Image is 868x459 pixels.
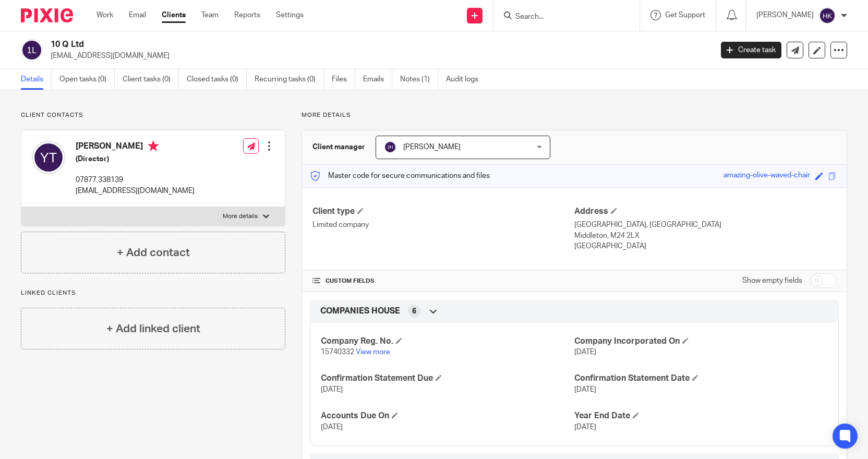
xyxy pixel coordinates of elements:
[574,348,596,356] span: [DATE]
[384,141,396,153] img: svg%3E
[321,424,343,431] span: [DATE]
[363,69,392,90] a: Emails
[756,10,814,20] p: [PERSON_NAME]
[255,69,324,90] a: Recurring tasks (0)
[356,348,390,356] a: View more
[201,10,219,20] a: Team
[724,170,810,182] div: amazing-olive-waved-chair
[400,69,438,90] a: Notes (1)
[574,373,828,384] h4: Confirmation Statement Date
[187,69,247,90] a: Closed tasks (0)
[312,142,365,152] h3: Client manager
[302,111,847,119] p: More details
[76,141,195,154] h4: [PERSON_NAME]
[21,111,285,119] p: Client contacts
[403,143,461,151] span: [PERSON_NAME]
[223,212,258,221] p: More details
[312,277,574,285] h4: CUSTOM FIELDS
[129,10,146,20] a: Email
[51,51,705,61] p: [EMAIL_ADDRESS][DOMAIN_NAME]
[21,69,52,90] a: Details
[106,321,200,337] h4: + Add linked client
[321,410,574,421] h4: Accounts Due On
[148,141,159,151] i: Primary
[321,348,354,356] span: 15740332
[574,336,828,347] h4: Company Incorporated On
[117,245,190,261] h4: + Add contact
[514,13,608,22] input: Search
[321,373,574,384] h4: Confirmation Statement Due
[819,7,836,24] img: svg%3E
[574,206,836,217] h4: Address
[32,141,65,174] img: svg%3E
[574,220,836,230] p: [GEOGRAPHIC_DATA], [GEOGRAPHIC_DATA]
[76,175,195,185] p: 07877 338139
[721,42,781,58] a: Create task
[312,220,574,230] p: Limited company
[321,336,574,347] h4: Company Reg. No.
[574,231,836,241] p: Middleton, M24 2LX
[321,386,343,393] span: [DATE]
[76,154,195,164] h5: (Director)
[320,306,400,317] span: COMPANIES HOUSE
[332,69,355,90] a: Files
[76,186,195,196] p: [EMAIL_ADDRESS][DOMAIN_NAME]
[51,39,574,50] h2: 10 Q Ltd
[21,8,73,22] img: Pixie
[446,69,486,90] a: Audit logs
[97,10,113,20] a: Work
[312,206,574,217] h4: Client type
[276,10,304,20] a: Settings
[310,171,490,181] p: Master code for secure communications and files
[742,275,802,286] label: Show empty fields
[234,10,260,20] a: Reports
[574,424,596,431] span: [DATE]
[59,69,115,90] a: Open tasks (0)
[574,410,828,421] h4: Year End Date
[21,39,43,61] img: svg%3E
[21,289,285,297] p: Linked clients
[412,306,416,317] span: 6
[162,10,186,20] a: Clients
[574,386,596,393] span: [DATE]
[665,11,705,19] span: Get Support
[574,241,836,251] p: [GEOGRAPHIC_DATA]
[123,69,179,90] a: Client tasks (0)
